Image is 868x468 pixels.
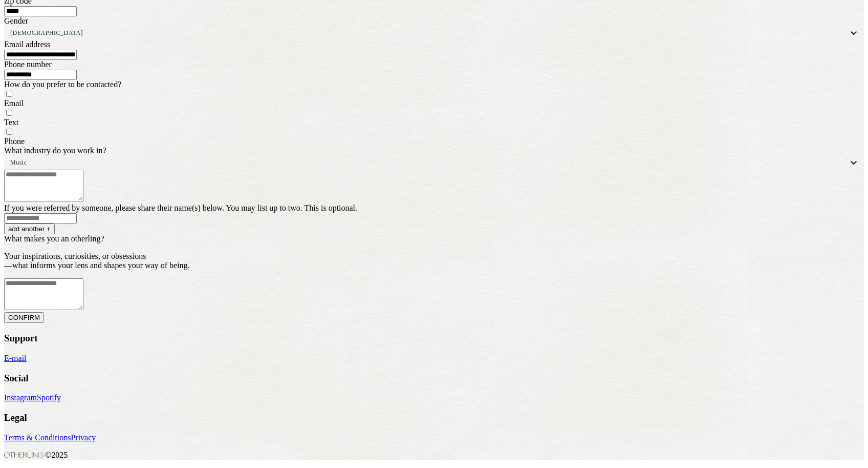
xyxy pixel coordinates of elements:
[4,146,106,155] label: What industry do you work in?
[4,60,52,69] label: Phone number
[4,16,28,25] label: Gender
[4,433,71,442] a: Terms & Conditions
[4,137,25,146] label: Phone
[4,80,121,89] label: How do you prefer to be contacted?
[4,393,37,402] a: Instagram
[4,333,864,344] h3: Support
[71,433,96,442] a: Privacy
[4,234,104,243] label: What makes you an otherling?
[4,412,864,423] h3: Legal
[4,312,44,323] button: CONFIRM
[37,393,61,402] a: Spotify
[4,204,357,212] label: If you were referred by someone, please share their name(s) below. You may list up to two. This i...
[4,223,55,234] button: add another +
[4,118,18,127] label: Text
[4,373,864,384] h3: Social
[4,354,27,362] a: E-mail
[4,99,24,108] label: Email
[10,159,27,166] div: Music
[10,29,83,36] div: [DEMOGRAPHIC_DATA]
[4,40,50,49] label: Email address
[4,252,864,270] p: Your inspirations, curiosities, or obsessions —what informs your lens and shapes your way of being.
[4,451,68,459] span: © 2025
